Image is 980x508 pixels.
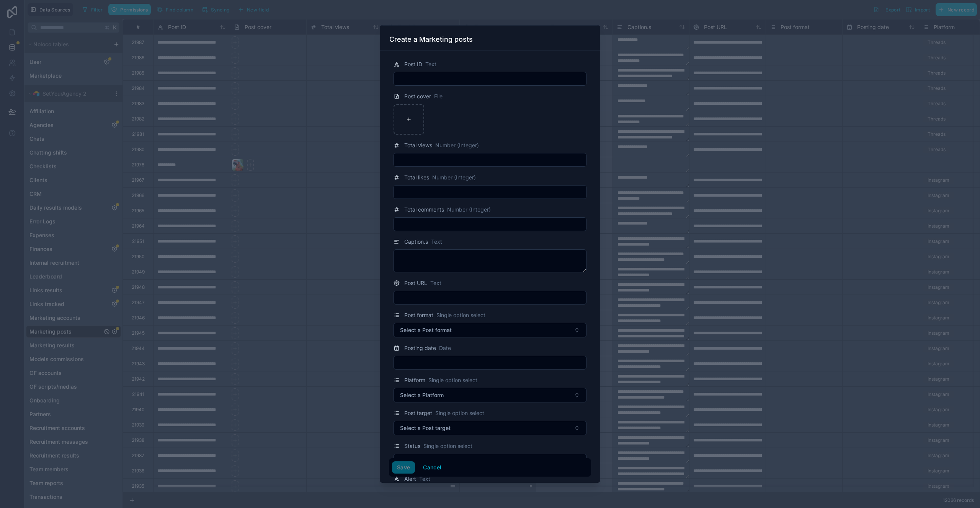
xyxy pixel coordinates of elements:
span: Status [404,442,420,450]
span: Post cover [404,93,431,100]
span: Single option select [436,311,485,319]
button: Select Button [394,323,586,337]
span: Date [439,344,451,352]
span: Caption.s [404,238,428,246]
button: Select Button [394,454,586,468]
span: Single option select [435,409,484,417]
span: Total comments [404,206,444,213]
h3: Create a Marketing posts [389,35,473,44]
span: Total likes [404,174,429,181]
span: Text [430,279,441,287]
span: Posting date [404,344,436,352]
span: Post target [404,409,432,417]
span: Select a Status [400,457,439,465]
span: Select a Platform [400,391,444,399]
span: Text [419,475,430,483]
span: Text [431,238,442,246]
span: Text [425,60,436,68]
span: Post URL [404,279,427,287]
button: Select Button [394,421,586,435]
span: Post format [404,311,433,319]
span: Total views [404,142,432,149]
span: Number (Integer) [447,206,491,213]
span: Number (Integer) [432,174,476,181]
button: Cancel [418,461,446,474]
span: Single option select [428,376,477,384]
span: Number (Integer) [435,142,479,149]
span: Platform [404,376,425,384]
span: Single option select [423,442,472,450]
span: Select a Post target [400,424,451,432]
button: Select Button [394,388,586,402]
span: Post ID [404,60,422,68]
span: Alert [404,475,416,483]
span: File [434,93,443,100]
span: Select a Post format [400,326,452,334]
